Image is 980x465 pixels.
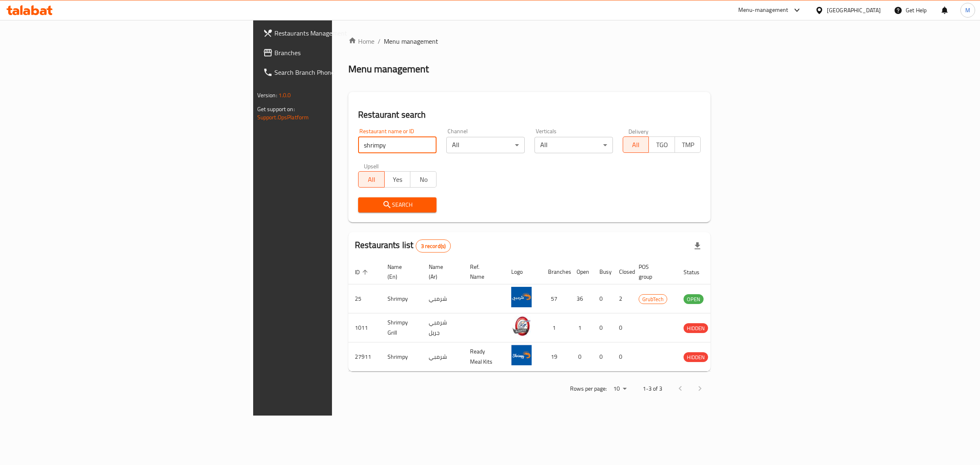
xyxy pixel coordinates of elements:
[511,345,532,365] img: Shrimpy
[416,239,451,253] div: Total records count
[678,139,698,151] span: TMP
[612,284,632,313] td: 2
[505,259,541,284] th: Logo
[684,267,710,277] span: Status
[570,284,593,313] td: 36
[257,112,309,123] a: Support.OpsPlatform
[688,236,707,256] div: Export file
[610,383,630,395] div: Rows per page:
[570,342,593,371] td: 0
[639,295,667,304] span: GrubTech
[612,313,632,342] td: 0
[639,262,667,282] span: POS group
[348,259,748,371] table: enhanced table
[365,200,430,210] span: Search
[511,287,532,307] img: Shrimpy
[675,136,701,153] button: TMP
[593,342,612,371] td: 0
[463,342,505,371] td: Ready Meal Kits
[593,284,612,313] td: 0
[355,239,451,253] h2: Restaurants list
[274,67,410,77] span: Search Branch Phone
[648,136,675,153] button: TGO
[422,313,463,342] td: شرمبي جريل
[274,48,410,58] span: Branches
[684,324,708,333] span: HIDDEN
[511,316,532,336] img: Shrimpy Grill
[652,139,672,151] span: TGO
[257,104,295,114] span: Get support on:
[358,197,437,212] button: Search
[256,63,417,82] a: Search Branch Phone
[278,90,291,101] span: 1.0.0
[965,6,970,15] span: M
[738,5,788,15] div: Menu-management
[358,171,385,188] button: All
[623,136,649,153] button: All
[256,23,417,43] a: Restaurants Management
[541,342,570,371] td: 19
[626,139,646,151] span: All
[416,242,451,250] span: 3 record(s)
[612,342,632,371] td: 0
[414,174,433,186] span: No
[684,353,708,362] span: HIDDEN
[593,313,612,342] td: 0
[257,90,277,101] span: Version:
[256,43,417,63] a: Branches
[274,28,410,38] span: Restaurants Management
[364,163,379,169] label: Upsell
[358,137,437,153] input: Search for restaurant name or ID..
[429,262,454,282] span: Name (Ar)
[593,259,612,284] th: Busy
[570,259,593,284] th: Open
[612,259,632,284] th: Closed
[384,171,411,188] button: Yes
[541,259,570,284] th: Branches
[410,171,437,188] button: No
[535,137,613,153] div: All
[470,262,495,282] span: Ref. Name
[355,267,370,277] span: ID
[422,284,463,313] td: شرمبي
[684,295,704,304] span: OPEN
[348,36,710,46] nav: breadcrumb
[388,262,412,282] span: Name (En)
[570,313,593,342] td: 1
[570,384,607,394] p: Rows per page:
[362,174,381,186] span: All
[358,109,701,121] h2: Restaurant search
[827,6,881,15] div: [GEOGRAPHIC_DATA]
[541,284,570,313] td: 57
[628,128,649,134] label: Delivery
[541,313,570,342] td: 1
[422,342,463,371] td: شرمبي
[388,174,408,186] span: Yes
[446,137,525,153] div: All
[643,384,662,394] p: 1-3 of 3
